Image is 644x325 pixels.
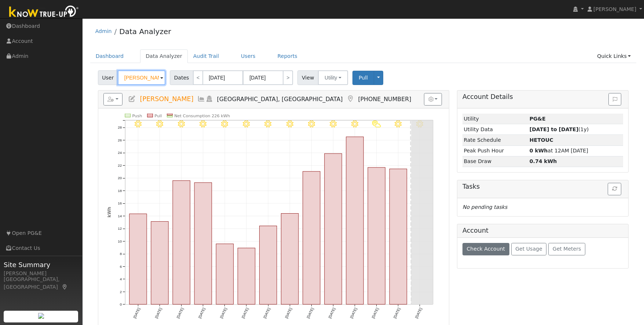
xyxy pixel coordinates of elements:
[264,121,271,128] i: 8/21 - MostlyClear
[120,277,122,281] text: 4
[154,113,162,118] text: Pull
[328,307,336,319] text: [DATE]
[118,163,122,167] text: 22
[200,121,206,128] i: 8/18 - Clear
[118,239,122,243] text: 10
[281,214,298,304] rect: onclick=""
[135,121,142,128] i: 8/15 - Clear
[608,183,621,195] button: Refresh
[128,95,136,103] a: Edit User (36392)
[205,95,213,103] a: Login As (last Never)
[217,96,343,103] span: [GEOGRAPHIC_DATA], [GEOGRAPHIC_DATA]
[118,176,122,180] text: 20
[530,126,578,132] strong: [DATE] to [DATE]
[372,121,381,128] i: 8/26 - PartlyCloudy
[120,302,122,306] text: 0
[303,171,320,304] rect: onclick=""
[308,121,315,128] i: 8/23 - MostlyClear
[132,307,141,319] text: [DATE]
[118,70,165,85] input: Select a User
[593,6,636,12] span: [PERSON_NAME]
[330,121,337,128] i: 8/24 - MostlyClear
[359,75,368,81] span: Pull
[284,307,293,319] text: [DATE]
[241,307,249,319] text: [DATE]
[238,248,255,304] rect: onclick=""
[462,93,623,101] h5: Account Details
[132,113,142,118] text: Push
[4,276,78,291] div: [GEOGRAPHIC_DATA], [GEOGRAPHIC_DATA]
[118,214,122,218] text: 14
[62,284,68,290] a: Map
[120,265,121,269] text: 6
[90,49,129,63] a: Dashboard
[235,49,261,63] a: Users
[193,70,203,85] a: <
[466,246,505,252] span: Check Account
[352,71,374,85] button: Pull
[38,313,44,319] img: retrieve
[4,270,78,277] div: [PERSON_NAME]
[286,121,293,128] i: 8/22 - MostlyClear
[221,121,228,128] i: 8/19 - Clear
[129,214,146,304] rect: onclick=""
[511,243,547,255] button: Get Usage
[325,154,342,304] rect: onclick=""
[118,125,122,129] text: 28
[118,201,122,205] text: 16
[170,70,193,85] span: Dates
[216,244,233,304] rect: onclick=""
[395,121,402,128] i: 8/27 - Clear
[107,207,112,218] text: kWh
[118,226,122,230] text: 12
[462,114,528,124] td: Utility
[151,222,168,304] rect: onclick=""
[140,49,188,63] a: Data Analyzer
[530,116,546,122] strong: ID: 17234450, authorized: 08/28/25
[358,96,411,103] span: [PHONE_NUMBER]
[188,49,224,63] a: Audit Trail
[118,138,122,142] text: 26
[173,181,190,304] rect: onclick=""
[462,124,528,135] td: Utility Data
[297,70,318,85] span: View
[197,95,205,103] a: Multi-Series Graph
[120,252,121,256] text: 8
[462,156,528,167] td: Base Draw
[530,148,548,154] strong: 0 kWh
[272,49,303,63] a: Reports
[98,70,118,85] span: User
[528,145,623,156] td: at 12AM [DATE]
[462,145,528,156] td: Peak Push Hour
[176,307,184,319] text: [DATE]
[156,121,163,128] i: 8/16 - Clear
[608,93,621,106] button: Issue History
[592,49,636,63] a: Quick Links
[368,167,385,304] rect: onclick=""
[414,307,422,319] text: [DATE]
[118,189,122,193] text: 18
[351,121,358,128] i: 8/25 - Clear
[349,307,358,319] text: [DATE]
[197,307,206,319] text: [DATE]
[120,290,121,294] text: 2
[283,70,293,85] a: >
[119,27,171,36] a: Data Analyzer
[462,204,507,210] i: No pending tasks
[346,137,363,304] rect: onclick=""
[6,4,83,21] img: Know True-Up
[530,126,589,132] span: (1y)
[462,183,623,191] h5: Tasks
[174,113,230,118] text: Net Consumption 226 kWh
[118,151,122,155] text: 24
[243,121,250,128] i: 8/20 - Clear
[462,135,528,145] td: Rate Schedule
[392,307,401,319] text: [DATE]
[194,183,212,304] rect: onclick=""
[462,243,509,255] button: Check Account
[318,70,348,85] button: Utility
[140,95,193,103] span: [PERSON_NAME]
[530,158,557,164] strong: 0.74 kWh
[462,227,489,234] h5: Account
[389,169,407,304] rect: onclick=""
